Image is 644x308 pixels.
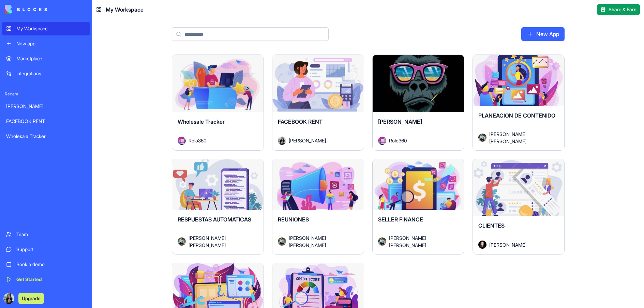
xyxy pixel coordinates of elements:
[278,237,286,246] img: Avatar
[178,216,251,223] span: RESPUESTAS AUTOMATICAS
[378,216,423,223] span: SELLER FINANCE
[278,118,323,125] span: FACEBOOK RENT
[278,216,309,223] span: REUNIONES
[2,37,90,50] a: New app
[16,246,86,253] div: Support
[5,5,47,14] img: logo
[2,243,90,256] a: Support
[378,118,422,125] span: [PERSON_NAME]
[16,261,86,268] div: Book a demo
[172,55,264,151] a: Wholesale TrackerAvatarRolo360
[3,293,14,304] img: PHOTO-2025-09-15-15-09-07_ggaris.jpg
[172,159,264,255] a: RESPUESTAS AUTOMATICASAvatar[PERSON_NAME] [PERSON_NAME]
[189,137,207,144] span: Rolo360
[2,273,90,286] a: Get Started
[2,52,90,65] a: Marketplace
[16,55,86,62] div: Marketplace
[378,137,386,145] img: Avatar
[2,114,90,128] a: FACEBOOK RENT
[272,159,364,255] a: REUNIONESAvatar[PERSON_NAME] [PERSON_NAME]
[597,4,640,15] button: Share & Earn
[521,27,565,41] a: New App
[2,228,90,241] a: Team
[478,222,505,229] span: CLIENTES
[289,234,353,249] span: [PERSON_NAME] [PERSON_NAME]
[473,159,565,255] a: CLIENTESAvatar[PERSON_NAME]
[178,137,186,145] img: Avatar
[2,67,90,80] a: Integrations
[278,137,286,145] img: Avatar
[372,55,464,151] a: [PERSON_NAME]AvatarRolo360
[189,234,253,249] span: [PERSON_NAME] [PERSON_NAME]
[389,234,453,249] span: [PERSON_NAME] [PERSON_NAME]
[18,293,44,304] button: Upgrade
[2,129,90,143] a: Wholesale Tracker
[16,25,86,32] div: My Workspace
[2,91,90,97] span: Recent
[106,5,144,14] span: My Workspace
[289,137,326,144] span: [PERSON_NAME]
[16,276,86,283] div: Get Started
[2,99,90,113] a: [PERSON_NAME]
[178,118,225,125] span: Wholesale Tracker
[272,55,364,151] a: FACEBOOK RENTAvatar[PERSON_NAME]
[16,231,86,238] div: Team
[2,258,90,271] a: Book a demo
[478,241,486,249] img: Avatar
[389,137,407,144] span: Rolo360
[6,103,86,110] div: [PERSON_NAME]
[378,237,386,246] img: Avatar
[478,134,486,142] img: Avatar
[18,295,44,302] a: Upgrade
[609,6,636,13] span: Share & Earn
[372,159,464,255] a: SELLER FINANCEAvatar[PERSON_NAME] [PERSON_NAME]
[16,40,86,47] div: New app
[489,130,553,145] span: [PERSON_NAME] [PERSON_NAME]
[6,118,86,125] div: FACEBOOK RENT
[6,133,86,140] div: Wholesale Tracker
[473,55,565,151] a: PLANEACION DE CONTENIDOAvatar[PERSON_NAME] [PERSON_NAME]
[478,112,555,119] span: PLANEACION DE CONTENIDO
[178,237,186,246] img: Avatar
[2,22,90,35] a: My Workspace
[16,70,86,77] div: Integrations
[489,241,526,248] span: [PERSON_NAME]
